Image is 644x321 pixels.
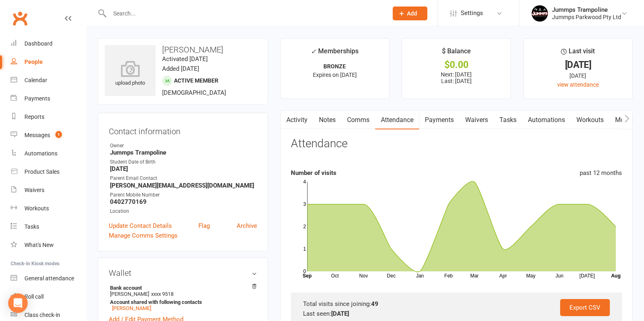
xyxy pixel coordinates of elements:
div: Calendar [24,77,47,83]
a: Comms [341,111,375,129]
a: Archive [237,221,257,231]
div: upload photo [105,61,156,87]
span: Add [407,10,417,17]
div: Workouts [24,205,49,212]
a: Attendance [375,111,419,129]
strong: Jummps Trampoline [110,149,257,156]
div: $ Balance [442,46,471,61]
div: Reports [24,114,44,120]
span: Expires on [DATE] [313,72,357,78]
div: Tasks [24,223,39,230]
h3: [PERSON_NAME] [105,45,261,54]
a: Automations [11,144,86,163]
div: $0.00 [409,61,503,69]
li: [PERSON_NAME] [109,284,257,312]
span: 1 [55,131,62,138]
a: Reports [11,108,86,126]
strong: [DATE] [331,310,349,317]
a: Flag [198,221,210,231]
div: Last visit [561,46,595,61]
div: [DATE] [531,61,625,69]
div: Roll call [24,293,44,300]
a: Automations [522,111,571,129]
input: Search... [107,8,382,19]
h3: Contact information [109,124,257,136]
span: Settings [461,4,483,22]
div: Waivers [24,187,44,193]
strong: Account shared with following contacts [110,299,253,305]
div: Parent Email Contact [110,175,257,182]
strong: BRONZE [323,63,346,70]
a: What's New [11,236,86,254]
a: Activity [281,111,313,129]
time: Activated [DATE] [162,55,208,63]
span: xxxx 9518 [151,291,174,297]
a: Notes [313,111,341,129]
i: ✓ [311,48,316,55]
div: Memberships [311,46,358,61]
h3: Wallet [109,269,257,277]
a: Update Contact Details [109,221,172,231]
div: Jummps Trampoline [552,6,621,13]
div: past 12 months [580,168,622,178]
a: Tasks [11,218,86,236]
strong: 49 [371,300,378,308]
div: [DATE] [531,71,625,80]
div: Class check-in [24,312,60,318]
a: Roll call [11,288,86,306]
div: Student Date of Birth [110,158,257,166]
a: [PERSON_NAME] [112,305,151,311]
h3: Attendance [291,138,347,150]
div: Product Sales [24,168,59,175]
a: Messages 1 [11,126,86,144]
a: Payments [419,111,459,129]
a: Manage Comms Settings [109,231,178,240]
div: Automations [24,150,57,157]
strong: Number of visits [291,169,336,177]
div: Parent Mobile Number [110,191,257,199]
div: Last seen: [303,309,610,319]
span: Active member [174,77,218,84]
div: Owner [110,142,257,150]
img: thumb_image1698795904.png [532,5,548,22]
div: Location [110,207,257,215]
strong: Bank account [110,285,253,291]
a: Workouts [11,199,86,218]
strong: [DATE] [110,165,257,173]
a: Waivers [459,111,494,129]
strong: 0402770169 [110,198,257,205]
a: view attendance [557,81,599,88]
span: [DEMOGRAPHIC_DATA] [162,89,226,96]
time: Added [DATE] [162,65,199,72]
a: General attendance kiosk mode [11,269,86,288]
a: Waivers [11,181,86,199]
div: Open Intercom Messenger [8,293,28,313]
div: Total visits since joining: [303,299,610,309]
div: Dashboard [24,40,53,47]
div: Jummps Parkwood Pty Ltd [552,13,621,21]
strong: [PERSON_NAME][EMAIL_ADDRESS][DOMAIN_NAME] [110,182,257,189]
div: Messages [24,132,50,138]
a: Export CSV [560,299,610,316]
div: What's New [24,242,54,248]
a: Clubworx [10,8,30,28]
a: Dashboard [11,35,86,53]
button: Add [393,7,427,20]
div: People [24,59,43,65]
a: People [11,53,86,71]
a: Payments [11,90,86,108]
a: Workouts [571,111,609,129]
div: Payments [24,95,50,102]
a: Calendar [11,71,86,90]
a: Product Sales [11,163,86,181]
a: Tasks [494,111,522,129]
p: Next: [DATE] Last: [DATE] [409,71,503,84]
div: General attendance [24,275,74,282]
